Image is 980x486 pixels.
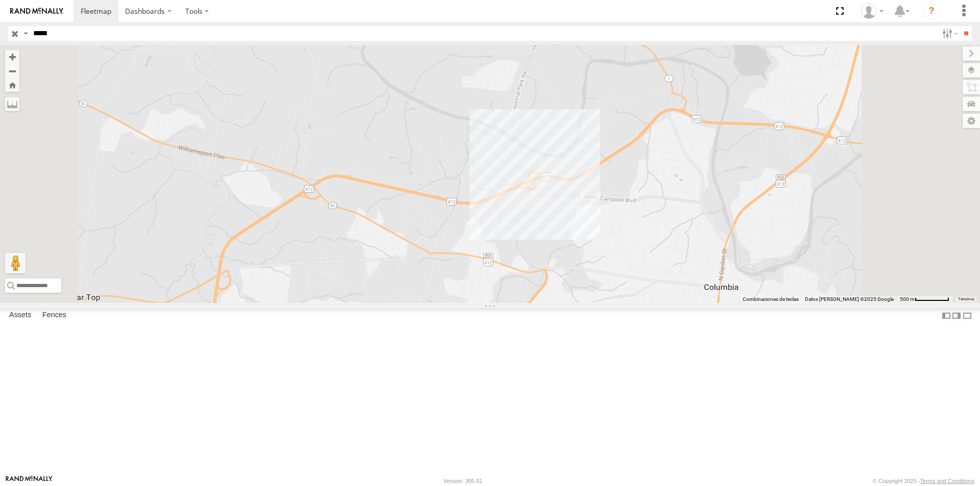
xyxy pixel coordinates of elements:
label: Search Filter Options [938,26,960,41]
label: Dock Summary Table to the Left [941,308,951,323]
label: Search Query [21,26,30,41]
i: ? [923,3,940,19]
a: Visit our Website [6,476,53,486]
span: 500 m [900,296,915,302]
label: Measure [5,97,19,111]
button: Zoom out [5,64,19,78]
label: Fences [37,309,71,323]
img: rand-logo.svg [10,8,63,15]
label: Map Settings [963,114,980,128]
button: Zoom Home [5,78,19,92]
button: Combinaciones de teclas [743,296,799,303]
label: Dock Summary Table to the Right [951,308,962,323]
a: Terms and Conditions [920,478,974,484]
label: Assets [4,309,36,323]
button: Escala del mapa: 500 m por 64 píxeles [897,296,952,303]
div: Miguel Cantu [857,4,887,19]
button: Zoom in [5,50,19,64]
label: Hide Summary Table [962,308,972,323]
a: Términos [958,297,974,301]
button: Arrastra al hombrecito al mapa para abrir Street View [5,253,26,273]
div: © Copyright 2025 - [873,478,974,484]
span: Datos [PERSON_NAME] ©2025 Google [805,296,894,302]
div: Version: 305.01 [444,478,482,484]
